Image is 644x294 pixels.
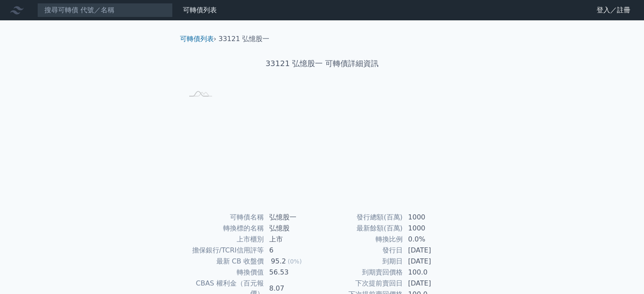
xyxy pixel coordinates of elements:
[264,267,322,278] td: 56.53
[322,256,403,267] td: 到期日
[180,35,214,43] a: 可轉債列表
[264,234,322,245] td: 上市
[403,267,461,278] td: 100.0
[264,212,322,223] td: 弘憶股一
[322,245,403,256] td: 發行日
[590,3,637,17] a: 登入／註冊
[218,34,269,44] li: 33121 弘憶股一
[183,245,264,256] td: 擔保銀行/TCRI信用評等
[264,223,322,234] td: 弘憶股
[602,253,644,294] iframe: Chat Widget
[322,223,403,234] td: 最新餘額(百萬)
[183,234,264,245] td: 上市櫃別
[287,258,301,265] span: (0%)
[403,234,461,245] td: 0.0%
[180,34,216,44] li: ›
[183,256,264,267] td: 最新 CB 收盤價
[403,278,461,289] td: [DATE]
[403,212,461,223] td: 1000
[183,212,264,223] td: 可轉債名稱
[403,256,461,267] td: [DATE]
[183,6,217,14] a: 可轉債列表
[322,278,403,289] td: 下次提前賣回日
[269,256,288,266] div: 95.2
[183,267,264,278] td: 轉換價值
[264,245,322,256] td: 6
[322,267,403,278] td: 到期賣回價格
[322,212,403,223] td: 發行總額(百萬)
[183,223,264,234] td: 轉換標的名稱
[403,245,461,256] td: [DATE]
[37,3,173,17] input: 搜尋可轉債 代號／名稱
[403,223,461,234] td: 1000
[322,234,403,245] td: 轉換比例
[173,58,471,69] h1: 33121 弘憶股一 可轉債詳細資訊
